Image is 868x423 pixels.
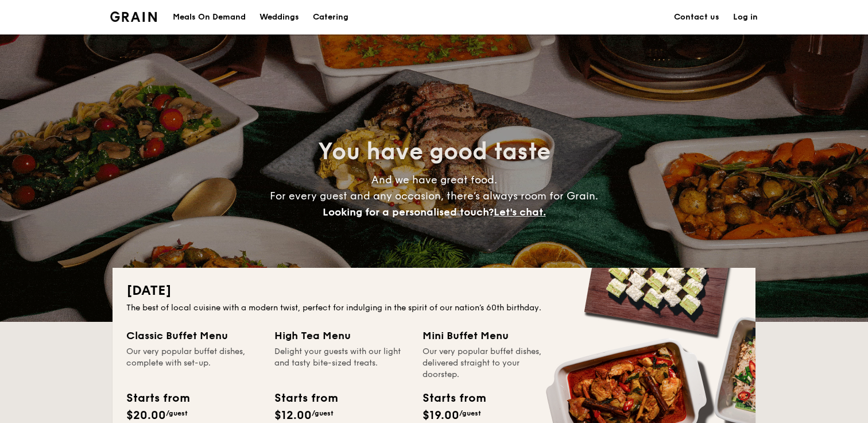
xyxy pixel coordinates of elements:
[110,11,157,22] img: Grain
[423,346,557,380] div: Our very popular buffet dishes, delivered straight to your doorstep.
[274,346,409,380] div: Delight your guests with our light and tasty bite-sized treats.
[423,390,485,407] div: Starts from
[110,11,157,22] a: Logotype
[126,282,742,300] h2: [DATE]
[312,409,334,417] span: /guest
[126,409,166,422] span: $20.00
[126,302,742,314] div: The best of local cuisine with a modern twist, perfect for indulging in the spirit of our nation’...
[274,390,337,407] div: Starts from
[423,328,557,344] div: Mini Buffet Menu
[166,409,188,417] span: /guest
[274,409,312,422] span: $12.00
[274,328,409,344] div: High Tea Menu
[126,346,261,380] div: Our very popular buffet dishes, complete with set-up.
[126,328,261,344] div: Classic Buffet Menu
[126,390,189,407] div: Starts from
[459,409,481,417] span: /guest
[494,206,546,218] span: Let's chat.
[423,409,459,422] span: $19.00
